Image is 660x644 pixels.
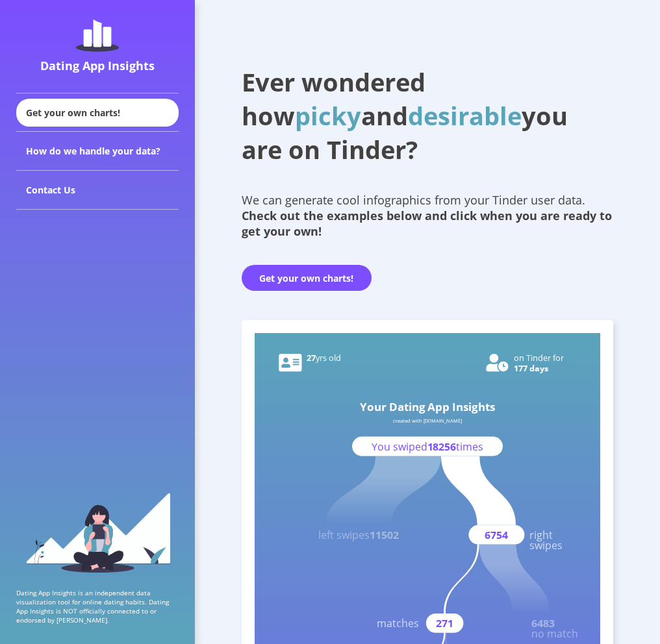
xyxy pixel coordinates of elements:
[242,265,372,291] button: Get your own charts!
[530,539,563,553] text: swipes
[19,58,175,73] div: Dating App Insights
[359,399,495,414] text: Your Dating App Insights
[530,528,553,543] text: right
[514,352,565,364] text: on Tinder for
[377,617,419,631] text: matches
[16,99,179,127] div: Get your own charts!
[436,617,453,631] text: 271
[392,418,462,425] text: created with [DOMAIN_NAME]
[318,528,398,543] text: left swipes
[531,617,555,631] text: 6483
[242,208,612,239] b: Check out the examples below and click when you are ready to get your own!
[16,132,179,171] div: How do we handle your data?
[16,171,179,210] div: Contact Us
[408,99,522,132] span: desirable
[242,65,539,166] h1: Ever wondered how and you are on Tinder?
[369,528,398,543] tspan: 11502
[514,362,548,374] text: 177 days
[16,588,179,625] p: Dating App Insights is an independent data visualization tool for online dating habits. Dating Ap...
[242,192,614,239] div: We can generate cool infographics from your Tinder user data.
[485,528,509,543] text: 6754
[531,627,578,641] text: no match
[76,19,119,52] img: dating-app-insights-logo.5abe6921.svg
[295,99,361,132] span: picky
[371,440,483,454] text: You swiped
[307,352,341,364] text: 27
[25,491,171,573] img: sidebar_girl.91b9467e.svg
[427,440,456,454] tspan: 18256
[456,440,483,454] tspan: times
[316,352,341,364] tspan: yrs old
